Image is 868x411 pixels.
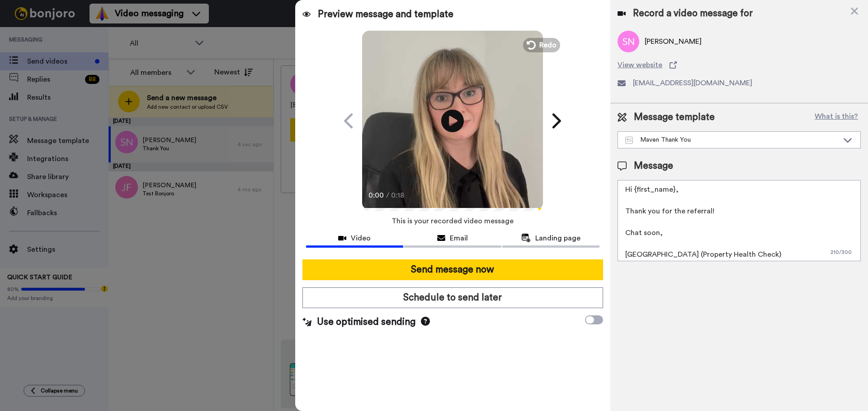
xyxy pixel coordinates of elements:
[633,78,752,88] span: [EMAIL_ADDRESS][DOMAIN_NAME]
[368,190,384,201] span: 0:00
[302,287,603,308] button: Schedule to send later
[618,60,662,70] span: View website
[386,190,389,201] span: /
[625,137,633,144] img: Message-temps.svg
[392,211,514,231] span: This is your recorded video message
[391,190,407,201] span: 0:18
[625,135,839,144] div: Maven Thank You
[351,233,371,244] span: Video
[302,259,603,280] button: Send message now
[634,111,715,124] span: Message template
[618,180,861,261] textarea: Hi {first_name}, Thank you for the referral! Chat soon, [GEOGRAPHIC_DATA] (Property Health Check)
[535,233,580,244] span: Landing page
[634,159,673,173] span: Message
[317,315,415,329] span: Use optimised sending
[812,111,861,124] button: What is this?
[450,233,468,244] span: Email
[618,60,861,70] a: View website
